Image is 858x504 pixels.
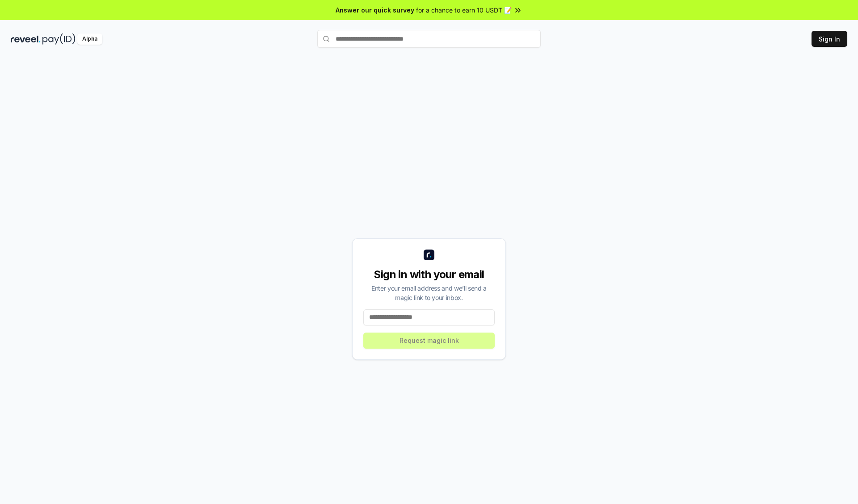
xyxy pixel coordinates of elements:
span: Answer our quick survey [336,5,414,15]
div: Sign in with your email [363,267,495,282]
img: pay_id [42,33,76,45]
div: Alpha [77,33,102,45]
img: reveel_dark [11,33,41,45]
span: for a chance to earn 10 USDT 📝 [416,5,512,15]
button: Sign In [812,31,847,47]
img: logo_small [424,250,434,260]
div: Enter your email address and we’ll send a magic link to your inbox. [363,283,495,302]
